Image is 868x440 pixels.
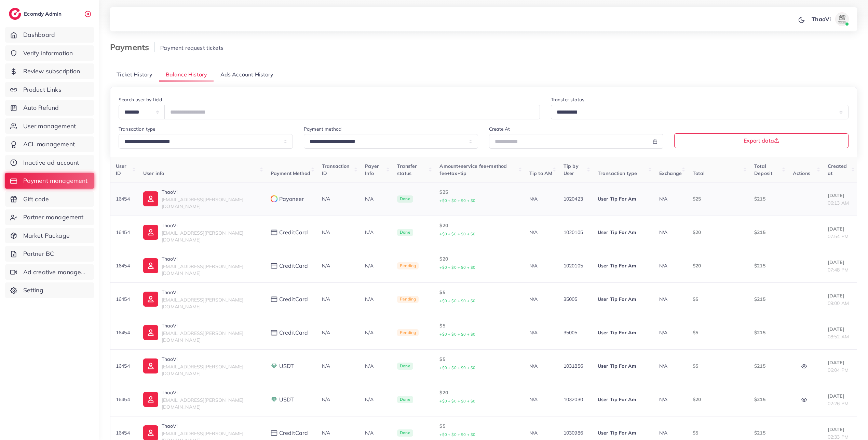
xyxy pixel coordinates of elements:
[116,228,132,236] p: 16454
[564,163,579,176] span: Tip by User
[754,228,782,236] p: $215
[564,195,587,203] p: 1020423
[271,430,277,436] img: payment
[220,71,274,78] span: Ads Account History
[162,322,260,330] p: ThaoVi
[828,400,849,407] span: 02:26 PM
[754,395,782,404] p: $215
[439,432,475,437] small: +$0 + $0 + $0 + $0
[162,255,260,263] p: ThaoVi
[271,296,277,302] img: payment
[322,229,330,235] span: N/A
[116,295,132,303] p: 16454
[397,429,413,437] span: Done
[166,71,207,78] span: Balance History
[279,229,308,236] span: creditCard
[439,355,518,372] p: $5
[5,209,94,225] a: Partner management
[598,295,648,303] p: User Tip For Am
[143,191,158,206] img: ic-user-info.36bf1079.svg
[598,228,648,236] p: User Tip For Am
[754,163,772,176] span: Total Deposit
[529,228,553,236] p: N/A
[564,262,587,270] p: 1020105
[162,397,243,410] span: [EMAIL_ADDRESS][PERSON_NAME][DOMAIN_NAME]
[439,163,507,176] span: Amount+service fee+method fee+tax+tip
[828,225,851,233] p: [DATE]
[5,246,94,262] a: Partner BC
[279,262,308,270] span: creditCard
[744,138,779,143] span: Export data
[162,355,260,363] p: ThaoVi
[564,295,587,303] p: 35005
[828,258,851,266] p: [DATE]
[564,395,587,404] p: 1032030
[162,196,243,209] span: [EMAIL_ADDRESS][PERSON_NAME][DOMAIN_NAME]
[439,255,518,272] p: $20
[828,233,849,239] span: 07:54 PM
[5,155,94,171] a: Inactive ad account
[322,296,330,302] span: N/A
[397,363,413,370] span: Done
[322,430,330,436] span: N/A
[143,325,158,340] img: ic-user-info.36bf1079.svg
[9,8,21,20] img: logo
[439,232,475,236] small: +$0 + $0 + $0 + $0
[693,262,743,270] p: $20
[754,429,782,437] p: $215
[116,195,132,203] p: 16454
[828,425,851,434] p: [DATE]
[279,429,308,437] span: creditCard
[279,295,308,303] span: creditCard
[23,122,76,131] span: User management
[659,396,667,402] span: N/A
[598,429,648,437] p: User Tip For Am
[564,362,587,370] p: 1031856
[693,429,743,437] p: $5
[162,288,260,296] p: ThaoVi
[598,362,648,370] p: User Tip For Am
[529,395,553,404] p: N/A
[162,221,260,230] p: ThaoVi
[279,362,294,370] span: USDT
[5,45,94,61] a: Verify information
[5,27,94,43] a: Dashboard
[365,328,386,337] p: N/A
[529,195,553,203] p: N/A
[162,297,243,310] span: [EMAIL_ADDRESS][PERSON_NAME][DOMAIN_NAME]
[322,396,330,402] span: N/A
[23,30,55,39] span: Dashboard
[322,363,330,369] span: N/A
[119,126,155,132] label: Transaction type
[564,429,587,437] p: 1030986
[439,365,475,370] small: +$0 + $0 + $0 + $0
[659,430,667,436] span: N/A
[5,228,94,244] a: Market Package
[828,367,849,373] span: 06:04 PM
[279,195,304,203] span: Payoneer
[397,195,413,203] span: Done
[23,140,75,149] span: ACL management
[693,170,705,176] span: Total
[143,225,158,240] img: ic-user-info.36bf1079.svg
[693,228,743,236] p: $20
[365,163,379,176] span: Payer Info
[659,363,667,369] span: N/A
[162,388,260,397] p: ThaoVi
[116,163,127,176] span: User ID
[828,334,849,340] span: 08:52 AM
[439,332,475,337] small: +$0 + $0 + $0 + $0
[489,126,510,132] label: Create At
[23,67,80,76] span: Review subscription
[162,330,243,343] span: [EMAIL_ADDRESS][PERSON_NAME][DOMAIN_NAME]
[5,118,94,134] a: User management
[439,422,518,439] p: $5
[754,328,782,337] p: $215
[598,328,648,337] p: User Tip For Am
[397,229,413,236] span: Done
[322,163,350,176] span: Transaction ID
[279,329,308,337] span: creditCard
[529,262,553,270] p: N/A
[23,85,62,94] span: Product Links
[110,42,155,52] h3: Payments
